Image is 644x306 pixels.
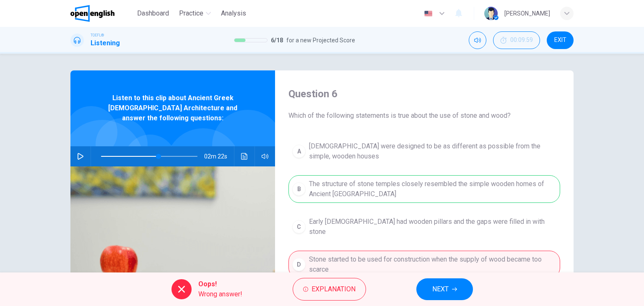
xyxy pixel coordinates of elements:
span: for a new Projected Score [286,35,355,45]
button: Practice [176,6,214,21]
span: Explanation [312,283,356,295]
span: Oops! [198,279,242,289]
span: Dashboard [137,8,169,18]
button: Dashboard [134,6,172,21]
button: Explanation [293,278,366,301]
span: EXIT [554,37,566,44]
span: Listen to this clip about Ancient Greek [DEMOGRAPHIC_DATA] Architecture and answer the following ... [98,93,248,123]
img: en [423,10,434,17]
button: 00:09:59 [493,31,540,49]
span: TOEFL® [91,32,104,38]
span: Analysis [221,8,246,18]
button: Analysis [218,6,249,21]
span: Wrong answer! [198,289,242,299]
span: 6 / 18 [271,35,283,45]
span: NEXT [432,283,449,295]
a: OpenEnglish logo [70,5,134,22]
span: Practice [179,8,203,18]
img: OpenEnglish logo [70,5,114,22]
h1: Listening [91,38,120,48]
img: Profile picture [484,7,498,20]
span: Which of the following statements is true about the use of stone and wood? [288,111,560,121]
button: Click to see the audio transcription [238,146,251,166]
button: EXIT [547,31,574,49]
div: Mute [469,31,486,49]
button: NEXT [416,278,473,300]
div: [PERSON_NAME] [504,8,550,18]
h4: Question 6 [288,87,560,101]
span: 00:09:59 [510,37,533,44]
div: Hide [493,31,540,49]
span: 02m 22s [204,146,234,166]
